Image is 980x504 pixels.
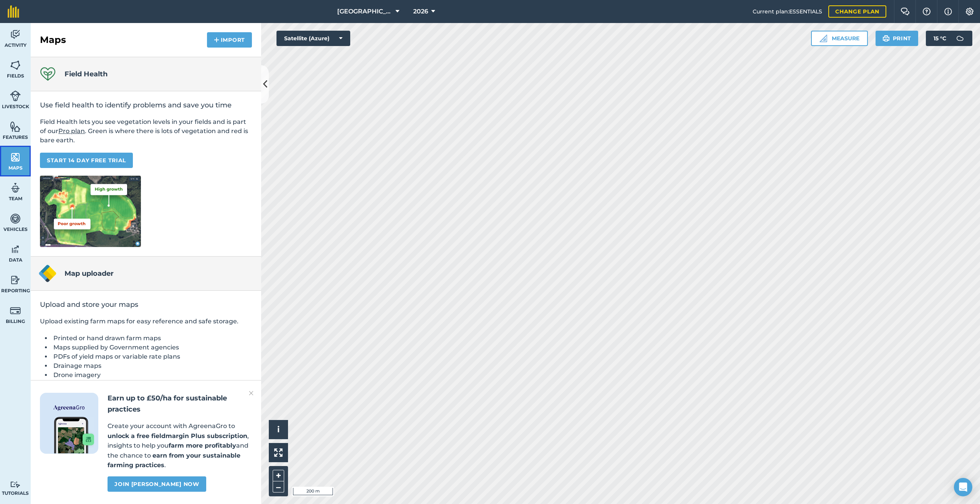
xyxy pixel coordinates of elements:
[51,371,252,380] li: Drone imagery
[108,421,252,470] p: Create your account with AgreenaGro to , insights to help you and the chance to .
[51,361,252,371] li: Drainage maps
[10,59,21,71] img: svg+xml;base64,PHN2ZyB4bWxucz0iaHR0cDovL3d3dy53My5vcmcvMjAwMC9zdmciIHdpZHRoPSI1NiIgaGVpZ2h0PSI2MC...
[901,8,910,15] img: Two speech bubbles overlapping with the left bubble in the forefront
[273,481,284,492] button: –
[40,300,252,309] h2: Upload and store your maps
[10,481,21,488] img: svg+xml;base64,PD94bWwgdmVyc2lvbj0iMS4wIiBlbmNvZGluZz0idXRmLTgiPz4KPCEtLSBHZW5lcmF0b3I6IEFkb2JlIE...
[337,7,392,16] span: [GEOGRAPHIC_DATA]
[10,152,21,163] img: svg+xml;base64,PHN2ZyB4bWxucz0iaHR0cDovL3d3dy53My5vcmcvMjAwMC9zdmciIHdpZHRoPSI1NiIgaGVpZ2h0PSI2MC...
[876,31,919,46] button: Print
[249,389,253,398] img: svg+xml;base64,PHN2ZyB4bWxucz0iaHR0cDovL3d3dy53My5vcmcvMjAwMC9zdmciIHdpZHRoPSIyMiIgaGVpZ2h0PSIzMC...
[10,305,21,316] img: svg+xml;base64,PD94bWwgdmVyc2lvbj0iMS4wIiBlbmNvZGluZz0idXRmLTgiPz4KPCEtLSBHZW5lcmF0b3I6IEFkb2JlIE...
[10,274,21,286] img: svg+xml;base64,PD94bWwgdmVyc2lvbj0iMS4wIiBlbmNvZGluZz0idXRmLTgiPz4KPCEtLSBHZW5lcmF0b3I6IEFkb2JlIE...
[40,34,66,46] h2: Maps
[8,5,19,18] img: fieldmargin Logo
[926,31,972,46] button: 15 °C
[944,7,952,16] img: svg+xml;base64,PHN2ZyB4bWxucz0iaHR0cDovL3d3dy53My5vcmcvMjAwMC9zdmciIHdpZHRoPSIxNyIgaGVpZ2h0PSIxNy...
[40,100,252,110] h2: Use field health to identify problems and save you time
[269,420,288,439] button: i
[922,8,931,15] img: A question mark icon
[273,470,284,481] button: +
[934,31,946,46] span: 15 ° C
[40,317,252,326] p: Upload existing farm maps for easy reference and safe storage.
[51,343,252,352] li: Maps supplied by Government agencies
[40,117,252,145] p: Field Health lets you see vegetation levels in your fields and is part of our . Green is where th...
[207,32,252,48] button: Import
[51,334,252,343] li: Printed or hand drawn farm maps
[169,442,236,449] strong: farm more profitably
[277,425,280,434] span: i
[413,7,428,16] span: 2026
[40,153,133,168] a: START 14 DAY FREE TRIAL
[108,432,247,440] strong: unlock a free fieldmargin Plus subscription
[10,29,21,40] img: svg+xml;base64,PD94bWwgdmVyc2lvbj0iMS4wIiBlbmNvZGluZz0idXRmLTgiPz4KPCEtLSBHZW5lcmF0b3I6IEFkb2JlIE...
[882,34,890,43] img: svg+xml;base64,PHN2ZyB4bWxucz0iaHR0cDovL3d3dy53My5vcmcvMjAwMC9zdmciIHdpZHRoPSIxOSIgaGVpZ2h0PSIyNC...
[51,352,252,361] li: PDFs of yield maps or variable rate plans
[108,452,240,469] strong: earn from your sustainable farming practices
[828,5,886,18] a: Change plan
[65,268,114,279] h4: Map uploader
[58,127,85,135] a: Pro plan
[274,448,283,457] img: Four arrows, one pointing top left, one top right, one bottom right and the last bottom left
[811,31,868,46] button: Measure
[38,264,57,283] img: Map uploader logo
[108,393,252,415] h2: Earn up to £50/ha for sustainable practices
[952,31,968,46] img: svg+xml;base64,PD94bWwgdmVyc2lvbj0iMS4wIiBlbmNvZGluZz0idXRmLTgiPz4KPCEtLSBHZW5lcmF0b3I6IEFkb2JlIE...
[10,90,21,102] img: svg+xml;base64,PD94bWwgdmVyc2lvbj0iMS4wIiBlbmNvZGluZz0idXRmLTgiPz4KPCEtLSBHZW5lcmF0b3I6IEFkb2JlIE...
[753,7,822,16] span: Current plan : ESSENTIALS
[10,213,21,224] img: svg+xml;base64,PD94bWwgdmVyc2lvbj0iMS4wIiBlbmNvZGluZz0idXRmLTgiPz4KPCEtLSBHZW5lcmF0b3I6IEFkb2JlIE...
[108,476,206,492] a: Join [PERSON_NAME] now
[965,8,974,15] img: A cog icon
[276,31,350,46] button: Satellite (Azure)
[819,35,827,42] img: Ruler icon
[10,121,21,132] img: svg+xml;base64,PHN2ZyB4bWxucz0iaHR0cDovL3d3dy53My5vcmcvMjAwMC9zdmciIHdpZHRoPSI1NiIgaGVpZ2h0PSI2MC...
[214,35,219,44] img: svg+xml;base64,PHN2ZyB4bWxucz0iaHR0cDovL3d3dy53My5vcmcvMjAwMC9zdmciIHdpZHRoPSIxNCIgaGVpZ2h0PSIyNC...
[65,69,108,79] h4: Field Health
[954,478,972,496] div: Open Intercom Messenger
[10,244,21,255] img: svg+xml;base64,PD94bWwgdmVyc2lvbj0iMS4wIiBlbmNvZGluZz0idXRmLTgiPz4KPCEtLSBHZW5lcmF0b3I6IEFkb2JlIE...
[54,417,94,453] img: Screenshot of the Gro app
[10,182,21,194] img: svg+xml;base64,PD94bWwgdmVyc2lvbj0iMS4wIiBlbmNvZGluZz0idXRmLTgiPz4KPCEtLSBHZW5lcmF0b3I6IEFkb2JlIE...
